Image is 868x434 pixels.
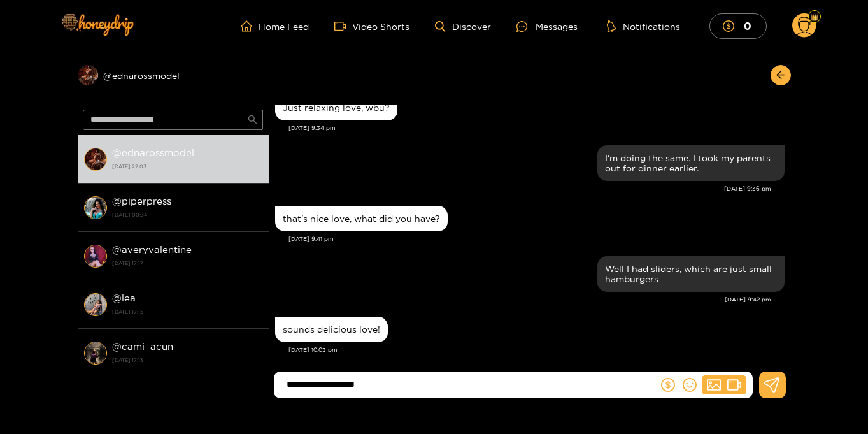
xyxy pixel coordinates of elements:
div: Aug. 14, 9:41 pm [275,206,448,231]
button: dollar [658,375,678,394]
strong: [DATE] 17:15 [112,306,262,317]
span: dollar [661,378,675,392]
div: Aug. 14, 10:03 pm [275,317,388,342]
strong: @ ednarossmodel [112,147,194,158]
div: Aug. 14, 9:36 pm [597,145,785,181]
div: [DATE] 9:41 pm [288,235,785,243]
span: video-camera [727,378,741,392]
img: conversation [84,245,107,268]
a: Discover [435,21,490,32]
strong: [DATE] 17:17 [112,257,262,269]
a: Video Shorts [334,20,409,32]
img: conversation [84,293,107,316]
div: [DATE] 9:36 pm [275,184,771,193]
strong: @ piperpress [112,196,171,206]
button: search [243,110,263,130]
img: conversation [84,342,107,365]
strong: [DATE] 00:34 [112,209,262,221]
div: [DATE] 9:34 pm [288,124,785,133]
strong: @ lea [112,293,136,303]
span: dollar [723,20,741,32]
img: conversation [84,148,107,171]
div: Just relaxing love, wbu? [283,103,390,113]
span: video-camera [334,20,352,32]
button: arrow-left [771,65,791,85]
div: Aug. 14, 9:34 pm [275,95,397,120]
span: home [241,20,259,32]
div: [DATE] 9:42 pm [275,295,771,304]
strong: [DATE] 22:03 [112,161,262,172]
div: Well I had sliders, which are just small hamburgers [605,264,777,284]
div: @ednarossmodel [78,65,269,85]
img: Fan Level [811,13,818,21]
div: that's nice love, what did you have? [283,213,440,224]
button: Notifications [603,20,684,33]
div: Messages [516,19,578,34]
span: picture [707,378,721,392]
span: smile [683,378,697,392]
button: picturevideo-camera [702,375,746,394]
div: [DATE] 10:03 pm [288,345,785,354]
strong: @ averyvalentine [112,244,192,255]
img: conversation [84,196,107,219]
div: Aug. 14, 9:42 pm [597,256,785,292]
strong: [DATE] 17:13 [112,354,262,366]
strong: @ cami_acun [112,341,173,352]
a: Home Feed [241,20,309,32]
span: arrow-left [776,70,785,81]
mark: 0 [742,19,753,33]
div: I'm doing the same. I took my parents out for dinner earlier. [605,153,777,173]
button: 0 [709,13,767,38]
span: search [248,115,257,126]
div: sounds delicious love! [283,324,380,335]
